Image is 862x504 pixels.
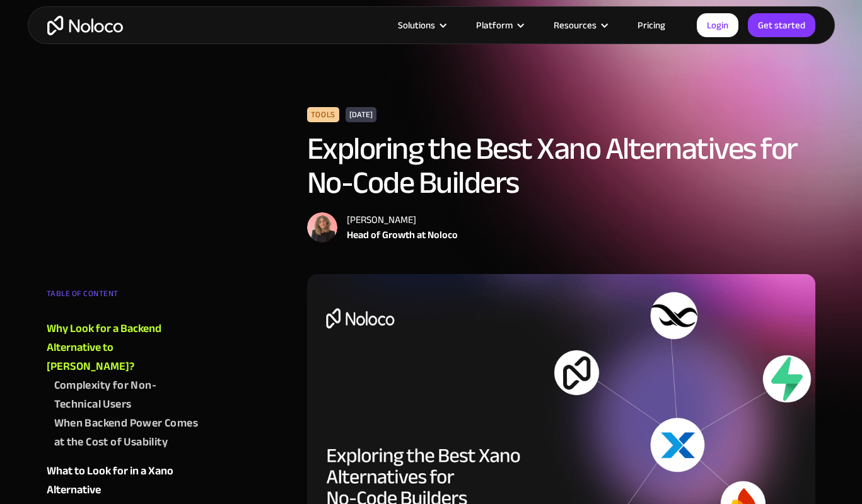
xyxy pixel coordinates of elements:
[47,462,199,500] a: What to Look for in a Xano Alternative
[54,376,199,414] a: Complexity for Non-Technical Users
[382,17,460,33] div: Solutions
[748,13,815,37] a: Get started
[346,107,376,122] div: [DATE]
[398,17,435,33] div: Solutions
[347,212,458,227] div: [PERSON_NAME]
[47,284,199,309] div: TABLE OF CONTENT
[538,17,622,33] div: Resources
[460,17,538,33] div: Platform
[622,17,681,33] a: Pricing
[307,132,816,200] h1: Exploring the Best Xano Alternatives for No-Code Builders
[307,107,339,122] div: Tools
[476,17,513,33] div: Platform
[54,414,199,452] a: When Backend Power Comes at the Cost of Usability
[554,17,597,33] div: Resources
[697,13,738,37] a: Login
[47,16,123,35] a: home
[347,227,458,243] div: Head of Growth at Noloco
[47,319,199,376] a: Why Look for a Backend Alternative to [PERSON_NAME]?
